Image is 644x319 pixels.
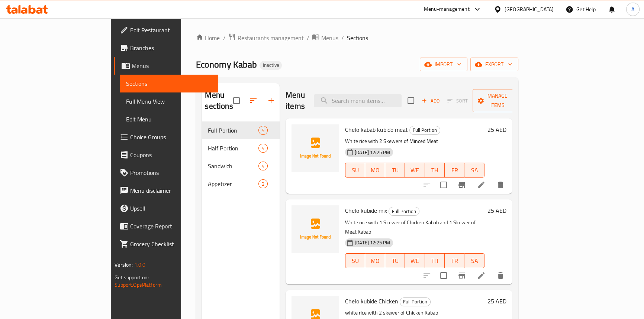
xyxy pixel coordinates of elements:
span: MO [368,255,382,266]
button: SA [464,253,484,268]
button: Add [419,95,442,107]
span: Add item [419,95,442,107]
span: FR [448,255,461,266]
a: Menus [114,57,218,75]
div: Full Portion [409,126,440,135]
span: TU [388,255,402,266]
span: Sandwich [208,162,258,170]
span: Menu disclaimer [130,186,212,195]
h6: 25 AED [487,205,506,216]
span: Full Portion [400,297,430,306]
a: Restaurants management [228,33,303,43]
img: Chelo kubide mix [292,205,339,253]
div: Appetizer [208,179,258,188]
span: import [426,60,461,69]
a: Edit menu item [477,180,486,189]
li: / [341,33,344,42]
span: Promotions [130,168,212,177]
span: Get support on: [115,273,149,282]
div: Full Portion [400,297,431,306]
button: Branch-specific-item [453,176,471,194]
button: WE [405,253,425,268]
button: TH [425,253,445,268]
span: Edit Menu [126,115,212,124]
span: Choice Groups [130,133,212,141]
div: Menu-management [424,5,470,14]
span: Upsell [130,204,212,213]
span: Select section first [442,95,473,107]
span: Chelo kubide Chicken [345,296,398,307]
button: delete [492,267,509,284]
div: items [258,126,268,135]
li: / [306,33,309,42]
input: search [314,94,402,107]
span: Sections [347,33,368,42]
button: TU [385,163,405,178]
span: WE [408,165,422,176]
button: Branch-specific-item [453,267,471,284]
div: Inactive [260,61,282,70]
span: [DATE] 12:25 PM [352,239,393,246]
a: Choice Groups [114,128,218,146]
span: Coupons [130,150,212,159]
a: Menus [312,33,338,43]
span: Edit Restaurant [130,26,212,35]
span: Manage items [479,91,516,110]
span: TU [388,165,402,176]
span: SU [348,165,362,176]
span: A [631,5,634,13]
a: Promotions [114,164,218,182]
button: TH [425,163,445,178]
button: FR [445,253,464,268]
div: items [258,179,268,188]
a: Grocery Checklist [114,235,218,253]
span: 4 [259,163,267,170]
span: Economy Kabab [196,56,257,73]
a: Full Menu View [120,92,218,110]
div: Full Portion5 [202,121,280,139]
span: MO [368,165,382,176]
span: Full Portion [208,126,258,135]
a: Coupons [114,146,218,164]
p: White rice with 2 Skewers of Minced Meat [345,137,484,146]
button: Add section [262,92,280,110]
span: SA [467,165,481,176]
span: export [476,60,512,69]
span: SU [348,255,362,266]
a: Upsell [114,199,218,217]
span: 5 [259,127,267,134]
h2: Menu sections [205,89,233,112]
span: TH [428,165,442,176]
img: Chelo kabab kubide meat [292,124,339,172]
span: Half Portion [208,144,258,153]
span: Inactive [260,62,282,68]
a: Branches [114,39,218,57]
span: Add [421,97,441,105]
button: export [470,58,518,71]
span: Select all sections [229,93,244,108]
div: [GEOGRAPHIC_DATA] [505,5,554,13]
button: SU [345,253,365,268]
span: Grocery Checklist [130,240,212,248]
span: Full Portion [410,126,440,134]
span: Menus [132,61,212,70]
a: Edit Restaurant [114,21,218,39]
span: Version: [115,260,133,270]
span: SA [467,255,481,266]
a: Edit menu item [477,271,486,280]
span: Sections [126,79,212,88]
h6: 25 AED [487,124,506,135]
nav: breadcrumb [196,33,518,43]
span: WE [408,255,422,266]
a: Sections [120,75,218,92]
button: SA [464,163,484,178]
nav: Menu sections [202,118,280,196]
span: Select to update [436,268,451,283]
span: TH [428,255,442,266]
div: Full Portion [389,207,419,216]
button: MO [365,253,385,268]
span: Full Portion [389,207,419,216]
div: items [258,144,268,153]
